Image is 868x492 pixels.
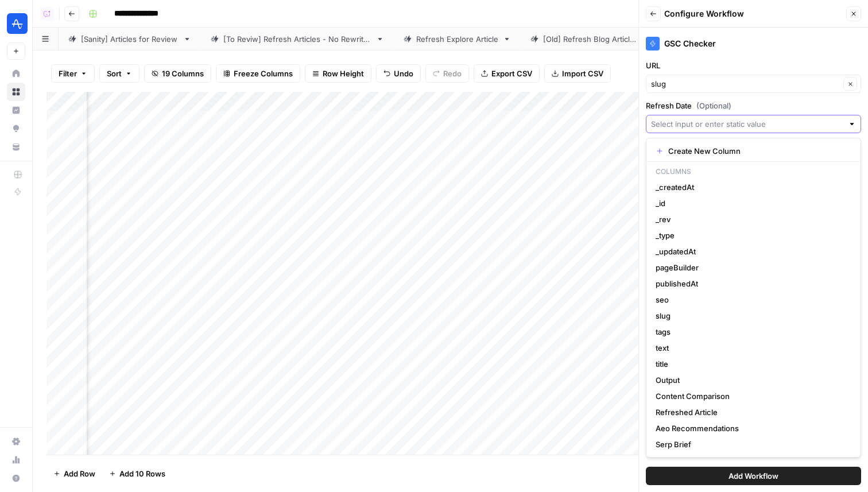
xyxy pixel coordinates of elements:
span: Redo [443,68,462,79]
button: Import CSV [544,64,611,83]
button: Filter [51,64,95,83]
span: Refreshed Article [656,406,847,418]
span: Aeo Recommendations [656,423,847,434]
span: _rev [656,214,847,225]
a: Refresh Explore Article [394,28,521,51]
button: Add 10 Rows [102,464,172,483]
span: Import CSV [562,68,603,79]
a: Your Data [7,138,25,156]
span: (Optional) [696,100,731,111]
span: Output [656,374,847,386]
span: Undo [394,68,413,79]
span: slug [656,310,847,321]
input: Select input or enter static value [651,118,843,130]
a: Insights [7,101,25,119]
a: Opportunities [7,119,25,138]
a: [Sanity] Articles for Review [59,28,201,51]
button: 19 Columns [144,64,211,83]
button: Add Row [46,464,102,483]
span: pageBuilder [656,262,847,273]
span: _id [656,197,847,209]
button: Undo [376,64,421,83]
span: Create New Column [668,145,847,157]
button: Sort [99,64,139,83]
button: Freeze Columns [216,64,300,83]
div: GSC Checker [646,37,861,51]
span: Sort [107,68,122,79]
label: Refresh Date [646,100,861,111]
button: Workspace: Amplitude [7,9,25,38]
span: seo [656,294,847,305]
button: Help + Support [7,469,25,487]
span: text [656,342,847,354]
span: Row Height [323,68,364,79]
button: Add Workflow [646,467,861,485]
a: [To Reviw] Refresh Articles - No Rewrites [201,28,394,51]
span: publishedAt [656,278,847,289]
span: Add Row [64,468,95,479]
span: Add Workflow [728,470,778,482]
div: [Old] Refresh Blog Articles [543,33,638,45]
label: URL [646,60,861,71]
div: Refresh Explore Article [416,33,498,45]
input: slug [651,78,840,90]
span: tags [656,326,847,338]
a: Usage [7,451,25,469]
a: Home [7,64,25,83]
a: Settings [7,432,25,451]
span: _updatedAt [656,246,847,257]
div: [To Reviw] Refresh Articles - No Rewrites [223,33,371,45]
button: Redo [425,64,469,83]
span: _createdAt [656,181,847,193]
button: Export CSV [474,64,540,83]
button: Row Height [305,64,371,83]
span: Export CSV [491,68,532,79]
span: Freeze Columns [234,68,293,79]
span: _type [656,230,847,241]
img: Amplitude Logo [7,13,28,34]
span: Add 10 Rows [119,468,165,479]
a: Browse [7,83,25,101]
a: [Old] Refresh Blog Articles [521,28,660,51]
span: title [656,358,847,370]
p: Columns [651,164,856,179]
div: [Sanity] Articles for Review [81,33,179,45]
span: Filter [59,68,77,79]
span: Serp Brief [656,439,847,450]
span: 19 Columns [162,68,204,79]
span: Content Comparison [656,390,847,402]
